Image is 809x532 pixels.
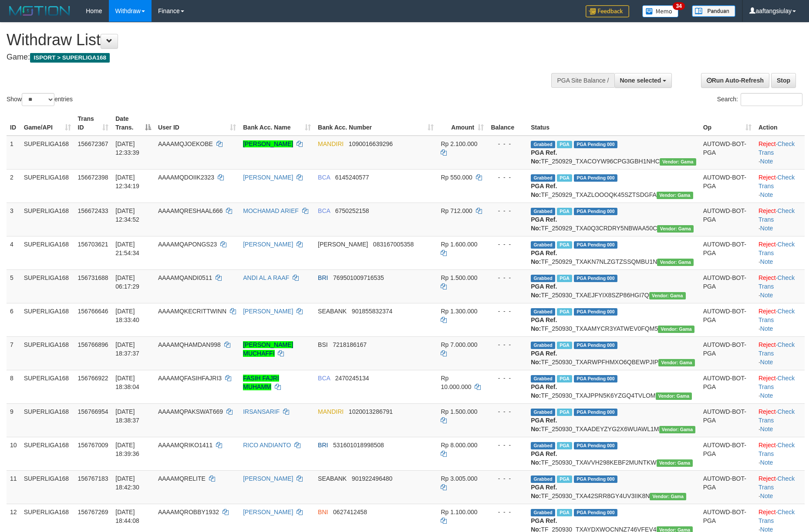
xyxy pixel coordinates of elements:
[243,442,291,449] a: RICO ANDIANTO
[115,308,139,323] span: [DATE] 18:33:40
[758,509,795,524] a: Check Trans
[7,437,20,470] td: 10
[7,303,20,336] td: 6
[115,274,139,290] span: [DATE] 06:17:29
[441,475,477,482] span: Rp 3.005.000
[574,509,617,516] span: PGA Pending
[659,426,696,433] span: Vendor URL: https://trx31.1velocity.biz
[657,225,694,233] span: Vendor URL: https://trx31.1velocity.biz
[551,73,614,88] div: PGA Site Balance /
[642,5,679,17] img: Button%20Memo.svg
[7,53,531,62] h4: Game:
[557,241,572,249] span: Marked by aafchhiseyha
[527,111,699,136] th: Status
[115,408,139,424] span: [DATE] 18:38:37
[758,174,776,181] a: Reject
[574,342,617,349] span: PGA Pending
[155,111,239,136] th: User ID: activate to sort column ascending
[78,408,108,415] span: 156766954
[7,111,20,136] th: ID
[112,111,155,136] th: Date Trans.: activate to sort column descending
[755,136,805,170] td: · ·
[158,442,212,449] span: AAAAMQRIKO1411
[692,5,735,17] img: panduan.png
[318,241,368,248] span: [PERSON_NAME]
[335,174,369,181] span: Copy 6145240577 to clipboard
[531,409,555,416] span: Grabbed
[760,492,773,499] a: Note
[574,275,617,282] span: PGA Pending
[158,475,206,482] span: AAAAMQRELITE
[441,140,477,147] span: Rp 2.100.000
[700,269,755,303] td: AUTOWD-BOT-PGA
[441,408,477,415] span: Rp 1.500.000
[758,274,776,281] a: Reject
[115,442,139,457] span: [DATE] 18:39:36
[318,308,347,315] span: SEABANK
[531,342,555,349] span: Grabbed
[318,274,328,281] span: BRI
[760,158,773,165] a: Note
[755,111,805,136] th: Action
[7,93,73,106] label: Show entries
[349,140,393,147] span: Copy 1090016639296 to clipboard
[527,169,699,203] td: TF_250929_TXAZLOOOQK45SZTSDGFA
[760,225,773,232] a: Note
[758,308,795,323] a: Check Trans
[115,241,139,256] span: [DATE] 21:54:34
[7,31,531,49] h1: Withdraw List
[441,174,472,181] span: Rp 550.000
[717,93,802,106] label: Search:
[115,475,139,491] span: [DATE] 18:42:30
[20,236,74,269] td: SUPERLIGA168
[491,240,524,249] div: - - -
[115,375,139,390] span: [DATE] 18:38:04
[318,375,330,382] span: BCA
[487,111,527,136] th: Balance
[760,359,773,366] a: Note
[78,241,108,248] span: 156703621
[74,111,112,136] th: Trans ID: activate to sort column ascending
[760,426,773,432] a: Note
[437,111,487,136] th: Amount: activate to sort column ascending
[574,475,617,483] span: PGA Pending
[20,403,74,437] td: SUPERLIGA168
[527,203,699,236] td: TF_250929_TXA0Q3CRDRY5NBWAA50C
[78,509,108,515] span: 156767269
[441,375,471,390] span: Rp 10.000.000
[78,308,108,315] span: 156766646
[657,192,693,199] span: Vendor URL: https://trx31.1velocity.biz
[760,325,773,332] a: Note
[660,158,696,166] span: Vendor URL: https://trx31.1velocity.biz
[314,111,437,136] th: Bank Acc. Number: activate to sort column ascending
[758,375,795,390] a: Check Trans
[491,407,524,416] div: - - -
[531,442,555,449] span: Grabbed
[758,408,795,424] a: Check Trans
[491,206,524,215] div: - - -
[243,308,293,315] a: [PERSON_NAME]
[755,203,805,236] td: · ·
[20,111,74,136] th: Game/API: activate to sort column ascending
[758,442,776,449] a: Reject
[243,241,293,248] a: [PERSON_NAME]
[158,375,222,382] span: AAAAMQFASIHFAJRI3
[531,383,557,399] b: PGA Ref. No:
[531,275,555,282] span: Grabbed
[557,375,572,382] span: Marked by aafsoumeymey
[20,470,74,504] td: SUPERLIGA168
[531,308,555,316] span: Grabbed
[700,470,755,504] td: AUTOWD-BOT-PGA
[531,509,555,516] span: Grabbed
[243,475,293,482] a: [PERSON_NAME]
[318,509,328,515] span: BNI
[158,274,212,281] span: AAAAMQANDI0511
[531,475,555,483] span: Grabbed
[755,370,805,403] td: · ·
[557,141,572,148] span: Marked by aafsengchandara
[656,392,692,400] span: Vendor URL: https://trx31.1velocity.biz
[491,474,524,483] div: - - -
[491,173,524,182] div: - - -
[531,316,557,332] b: PGA Ref. No:
[20,269,74,303] td: SUPERLIGA168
